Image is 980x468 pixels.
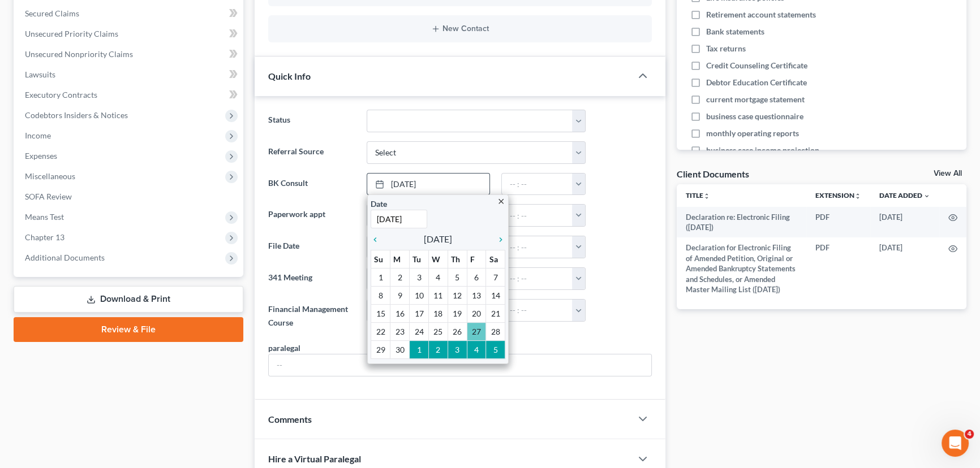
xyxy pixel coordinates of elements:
span: Tax returns [706,43,746,54]
td: 2 [390,268,410,287]
td: 15 [371,305,390,323]
th: Sa [486,250,505,268]
td: 23 [390,323,410,341]
td: 14 [486,287,505,305]
span: Comments [268,414,312,424]
div: paralegal [268,342,300,354]
td: 20 [467,305,486,323]
span: Income [25,131,51,140]
td: 10 [410,287,429,305]
th: Th [448,250,467,268]
td: 13 [467,287,486,305]
span: Lawsuits [25,70,55,79]
span: Executory Contracts [25,90,97,99]
label: BK Consult [263,173,361,196]
td: 3 [410,268,429,287]
i: close [497,197,505,206]
td: 9 [390,287,410,305]
td: 17 [410,305,429,323]
span: 4 [965,430,974,439]
input: -- : -- [502,300,573,321]
span: Secured Claims [25,8,79,18]
iframe: Intercom live chat [942,430,969,457]
button: New Contact [277,24,643,33]
td: 30 [390,341,410,359]
span: monthly operating reports [706,128,799,139]
td: 4 [428,268,448,287]
a: Executory Contracts [16,85,243,105]
td: 25 [428,323,448,341]
span: Miscellaneous [25,171,75,181]
td: 24 [410,323,429,341]
td: PDF [806,237,870,300]
td: 29 [371,341,390,359]
td: 26 [448,323,467,341]
td: 2 [428,341,448,359]
td: Declaration for Electronic Filing of Amended Petition, Original or Amended Bankruptcy Statements ... [677,237,807,300]
th: F [467,250,486,268]
span: business case questionnaire [706,111,803,122]
span: Additional Documents [25,253,105,262]
input: -- : -- [502,268,573,289]
a: Download & Print [14,286,243,313]
a: [DATE] [367,174,489,195]
span: Unsecured Priority Claims [25,29,118,38]
td: 8 [371,287,390,305]
td: 19 [448,305,467,323]
td: 1 [410,341,429,359]
span: business case income projection [706,145,819,156]
span: Unsecured Nonpriority Claims [25,49,133,59]
td: 1 [371,268,390,287]
span: [DATE] [424,232,452,246]
span: Credit Counseling Certificate [706,60,807,71]
i: unfold_more [703,193,710,200]
label: Financial Management Course [263,299,361,333]
a: Review & File [14,317,243,342]
th: W [428,250,448,268]
td: 28 [486,323,505,341]
label: File Date [263,236,361,258]
th: Tu [410,250,429,268]
input: -- : -- [502,236,573,258]
td: Declaration re: Electronic Filing ([DATE]) [677,207,807,238]
a: chevron_left [371,232,385,246]
i: chevron_left [371,235,385,244]
td: 7 [486,268,505,287]
span: Quick Info [268,71,311,81]
label: Status [263,110,361,132]
td: [DATE] [870,237,939,300]
span: Retirement account statements [706,9,816,20]
span: current mortgage statement [706,94,805,105]
a: Unsecured Nonpriority Claims [16,44,243,64]
span: Chapter 13 [25,232,65,242]
input: 1/1/2013 [371,210,427,228]
span: Hire a Virtual Paralegal [268,453,361,464]
td: 4 [467,341,486,359]
span: Codebtors Insiders & Notices [25,110,128,120]
td: 16 [390,305,410,323]
a: close [497,194,505,207]
td: [DATE] [870,207,939,238]
td: 22 [371,323,390,341]
a: Extensionunfold_more [815,191,861,200]
i: chevron_right [491,235,505,244]
td: 3 [448,341,467,359]
label: Paperwork appt [263,204,361,227]
td: 11 [428,287,448,305]
a: View All [934,170,962,177]
a: Secured Claims [16,3,243,24]
span: Expenses [25,151,57,161]
td: PDF [806,207,870,238]
td: 21 [486,305,505,323]
input: -- [269,354,651,376]
input: -- : -- [502,205,573,226]
input: -- : -- [502,174,573,195]
td: 27 [467,323,486,341]
span: SOFA Review [25,192,72,201]
a: SOFA Review [16,187,243,207]
td: 6 [467,268,486,287]
td: 18 [428,305,448,323]
td: 12 [448,287,467,305]
span: Means Test [25,212,64,222]
th: M [390,250,410,268]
